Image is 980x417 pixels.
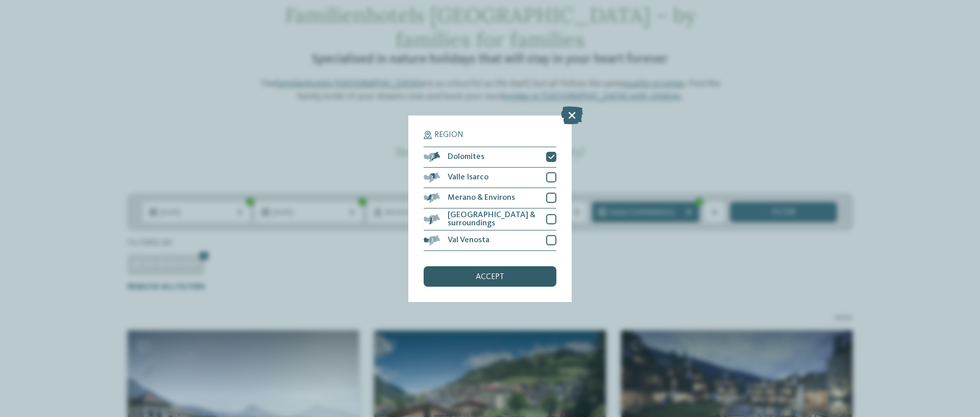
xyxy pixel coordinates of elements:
[448,194,515,202] span: Merano & Environs
[434,131,463,139] span: Region
[448,236,489,244] span: Val Venosta
[448,211,538,227] span: [GEOGRAPHIC_DATA] & surroundings
[448,173,488,181] span: Valle Isarco
[476,273,504,281] span: accept
[448,153,484,161] span: Dolomites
